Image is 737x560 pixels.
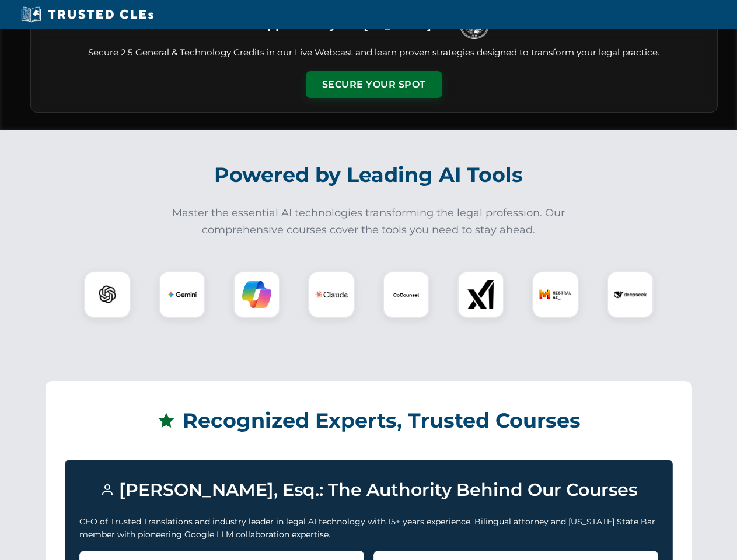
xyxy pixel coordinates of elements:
[242,280,271,309] img: Copilot Logo
[308,271,355,318] div: Claude
[607,271,654,318] div: DeepSeek
[306,71,442,98] button: Secure Your Spot
[79,474,658,506] h3: [PERSON_NAME], Esq.: The Authority Behind Our Courses
[165,205,573,239] p: Master the essential AI technologies transforming the legal profession. Our comprehensive courses...
[233,271,280,318] div: Copilot
[65,400,673,441] h2: Recognized Experts, Trusted Courses
[383,271,429,318] div: CoCounsel
[532,271,579,318] div: Mistral AI
[315,278,348,311] img: Claude Logo
[84,271,131,318] div: ChatGPT
[539,278,572,311] img: Mistral AI Logo
[159,271,205,318] div: Gemini
[18,6,157,23] img: Trusted CLEs
[457,271,504,318] div: xAI
[90,278,124,311] img: ChatGPT Logo
[79,515,658,541] p: CEO of Trusted Translations and industry leader in legal AI technology with 15+ years experience....
[46,155,692,195] h2: Powered by Leading AI Tools
[614,278,647,311] img: DeepSeek Logo
[466,280,495,309] img: xAI Logo
[392,280,421,309] img: CoCounsel Logo
[167,280,197,309] img: Gemini Logo
[45,46,703,60] p: Secure 2.5 General & Technology Credits in our Live Webcast and learn proven strategies designed ...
